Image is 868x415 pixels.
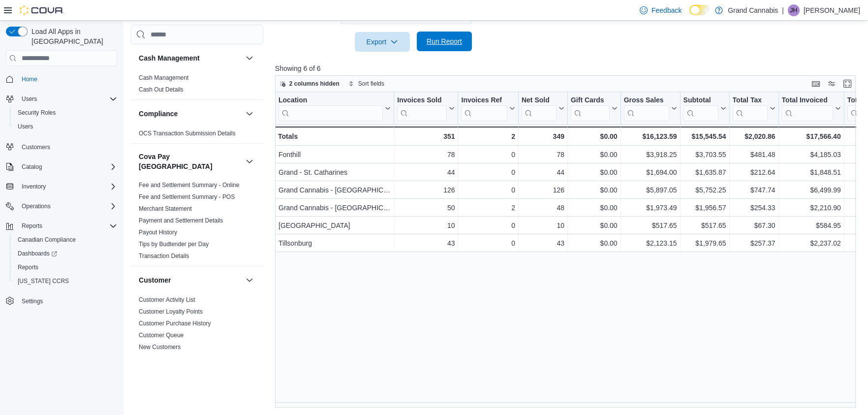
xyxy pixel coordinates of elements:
div: $2,210.90 [781,202,840,214]
div: 0 [461,237,515,249]
span: Catalog [22,163,42,171]
h3: Cash Management [139,53,200,63]
a: Customer Activity List [139,296,195,303]
div: Invoices Sold [397,96,447,105]
div: $517.65 [623,220,677,231]
a: Home [18,73,41,85]
a: Cash Out Details [139,86,184,93]
button: Operations [18,200,55,212]
div: 0 [461,220,515,231]
button: Home [2,72,121,86]
button: Reports [10,260,121,274]
div: $2,123.15 [623,237,677,249]
button: Inventory [2,180,121,193]
div: $5,752.25 [683,184,726,196]
div: $3,703.55 [683,149,726,160]
button: Sort fields [344,78,388,90]
div: Grand Cannabis - [GEOGRAPHIC_DATA] [279,184,391,196]
button: Settings [2,294,121,308]
a: Feedback [636,0,685,20]
div: $15,545.54 [683,130,726,142]
button: Reports [18,220,46,232]
div: 0 [461,149,515,160]
span: Sort fields [358,80,384,88]
button: Gift Cards [571,96,618,121]
button: Total Tax [732,96,775,121]
div: 0 [461,166,515,178]
div: Invoices Sold [397,96,447,121]
span: Reports [18,220,117,232]
p: | [782,4,784,16]
span: Fee and Settlement Summary - Online [139,181,240,189]
div: $0.00 [571,149,618,160]
span: Operations [22,202,51,210]
a: Fee and Settlement Summary - Online [139,182,240,189]
div: 44 [522,166,564,178]
span: Customer Queue [139,331,184,339]
div: Total Invoiced [781,96,833,121]
span: Catalog [18,161,117,173]
a: Fee and Settlement Summary - POS [139,193,235,200]
div: Gross Sales [623,96,669,105]
button: Gross Sales [623,96,677,121]
div: Grand Cannabis - [GEOGRAPHIC_DATA] [279,202,391,214]
div: Subtotal [683,96,718,105]
span: Operations [18,200,117,212]
div: Net Sold [522,96,557,105]
button: Display options [826,78,837,90]
a: Dashboards [10,247,121,260]
h3: Customer [139,275,171,285]
button: Location [279,96,391,121]
button: Cash Management [139,53,242,63]
a: Customer Loyalty Points [139,308,203,315]
button: [US_STATE] CCRS [10,274,121,288]
div: Cash Management [131,72,263,99]
button: Customer [139,275,242,285]
button: Catalog [2,160,121,174]
div: 44 [397,166,455,178]
button: Operations [2,199,121,213]
a: Users [14,121,37,132]
span: Customers [22,143,50,151]
div: $67.30 [732,220,775,231]
span: Users [22,95,37,103]
div: Customer [131,294,263,357]
span: Export [361,32,404,52]
button: Subtotal [683,96,726,121]
div: $0.00 [571,130,618,142]
span: Home [18,73,117,85]
div: Fonthill [279,149,391,160]
a: New Customers [139,344,181,351]
div: $0.00 [571,166,618,178]
a: Canadian Compliance [14,234,80,246]
div: Total Tax [732,96,767,121]
span: Washington CCRS [14,275,117,287]
span: Transaction Details [139,252,189,260]
span: Dark Mode [689,15,690,16]
div: Total Invoiced [781,96,833,105]
span: Cash Out Details [139,86,184,94]
div: 43 [522,237,564,249]
div: Totals [278,130,391,142]
span: Canadian Compliance [14,234,117,246]
span: Customer Loyalty Points [139,308,203,316]
button: Invoices Sold [397,96,455,121]
button: Net Sold [522,96,564,121]
div: 126 [522,184,564,196]
span: Dashboards [18,250,57,257]
div: 126 [397,184,455,196]
div: 78 [397,149,455,160]
span: Users [14,121,117,132]
div: 2 [461,202,515,214]
button: Total Invoiced [781,96,840,121]
div: $0.00 [571,202,618,214]
button: Users [2,92,121,106]
span: Users [18,93,117,105]
span: Cash Management [139,74,188,82]
span: Reports [14,261,117,273]
span: Reports [18,263,38,271]
button: Cova Pay [GEOGRAPHIC_DATA] [244,156,255,167]
div: $0.00 [571,220,618,231]
div: $1,848.51 [781,166,840,178]
button: Invoices Ref [461,96,515,121]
